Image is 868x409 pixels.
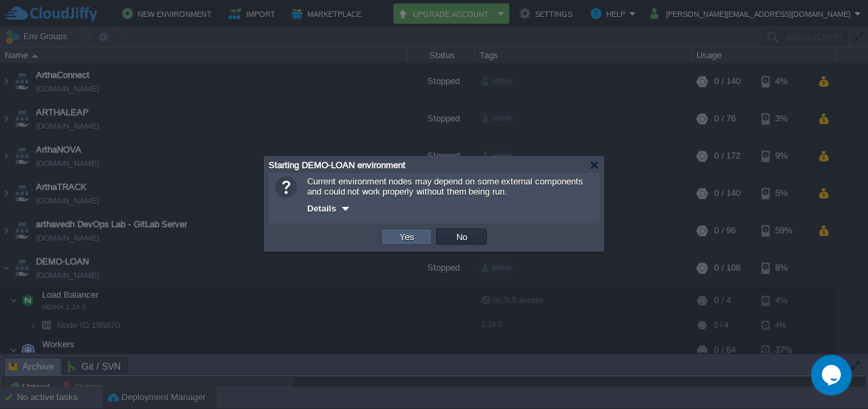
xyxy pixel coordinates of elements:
[269,160,406,170] span: Starting DEMO-LOAN environment
[452,231,471,243] button: No
[395,231,418,243] button: Yes
[307,203,336,214] span: Details
[811,355,854,395] iframe: chat widget
[307,176,583,197] span: Current environment nodes may depend on some external components and could not work properly with...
